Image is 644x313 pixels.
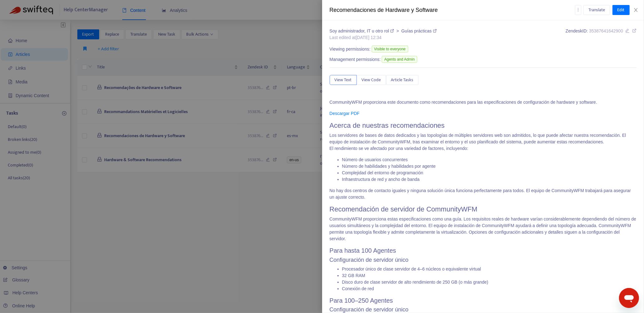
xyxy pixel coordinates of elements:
p: No hay dos centros de contacto iguales y ninguna solución única funciona perfectamente para todos... [330,187,637,201]
span: View Text [335,77,352,83]
button: Edit [613,5,630,15]
li: Número de usuarios concurrentes [342,156,637,163]
h2: Para 100–250 Agentes [330,297,637,304]
li: 32 GB RAM [342,272,637,279]
button: View Code [357,75,386,85]
h2: Para hasta 100 Agentes [330,247,637,254]
div: Last edited at [DATE] 12:34 [330,34,437,41]
span: close [633,7,638,12]
p: Los servidores de bases de datos dedicados y las topologías de múltiples servidores web son admit... [330,132,637,152]
span: Agents and Admin [382,56,417,63]
div: Recomendaciones de Hardware y Software [330,6,575,14]
li: Complejidad del entorno de programación [342,170,637,176]
span: Translate [588,7,605,13]
button: View Text [330,75,357,85]
div: > [330,28,437,34]
li: Número de habilidades y habilidades por agente [342,163,637,170]
span: Management permissions: [330,56,381,63]
button: Close [632,7,640,13]
h1: Acerca de nuestras recomendaciones [330,122,637,130]
li: Procesador único de clase servidor de 4–6 núcleos o equivalente virtual [342,266,637,272]
button: Article Tasks [386,75,419,85]
a: Descargar PDF [330,111,360,116]
li: Disco duro de clase servidor de alto rendimiento de 250 GB (o más grande) [342,279,637,286]
span: Visible to everyone [372,46,408,52]
h1: Recomendación de servidor de CommunityWFM [330,205,637,213]
a: Guías prácticas [401,28,437,33]
span: more [576,7,580,12]
span: Edit [617,7,625,13]
span: Viewing permissions: [330,46,370,52]
span: Article Tasks [391,77,414,83]
p: CommunityWFM proporciona estas especificaciones como una guía. Los requisitos reales de hardware ... [330,216,637,242]
li: Infraestructura de red y ancho de banda [342,176,637,183]
span: 35387641642900 [589,28,623,33]
h3: Configuración de servidor único [330,257,637,264]
button: Translate [583,5,610,15]
div: Zendesk ID: [566,28,637,41]
span: View Code [362,77,381,83]
p: CommunityWFM proporciona este documento como recomendaciones para las especificaciones de configu... [330,99,637,106]
iframe: Button to launch messaging window [619,288,639,308]
button: more [575,5,581,15]
a: Soy administrador, IT u otro rol [330,28,395,33]
li: Conexión de red [342,286,637,292]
